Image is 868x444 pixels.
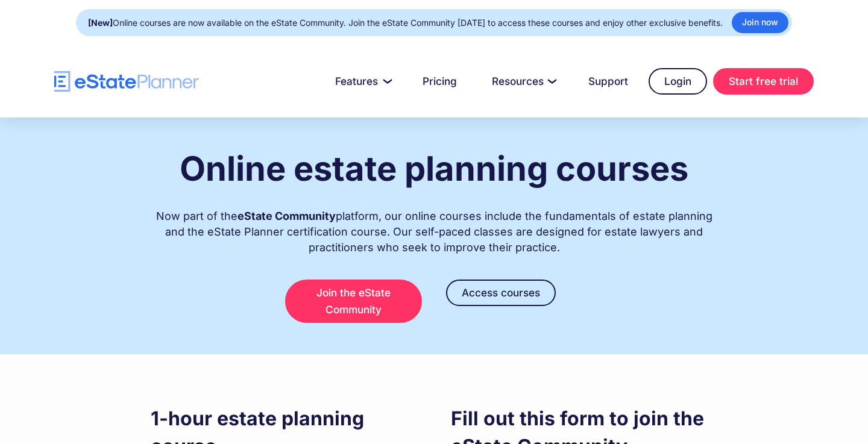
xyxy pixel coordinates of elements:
[321,69,402,93] a: Features
[477,69,568,93] a: Resources
[151,196,717,255] div: Now part of the platform, our online courses include the fundamentals of estate planning and the ...
[732,12,788,33] a: Join now
[446,280,556,306] a: Access courses
[408,69,471,93] a: Pricing
[180,150,688,187] h1: Online estate planning courses
[649,68,707,95] a: Login
[237,210,336,222] strong: eState Community
[88,17,113,28] strong: [New]
[713,68,814,95] a: Start free trial
[574,69,643,93] a: Support
[54,71,199,92] a: home
[88,14,723,31] div: Online courses are now available on the eState Community. Join the eState Community [DATE] to acc...
[285,280,423,323] a: Join the eState Community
